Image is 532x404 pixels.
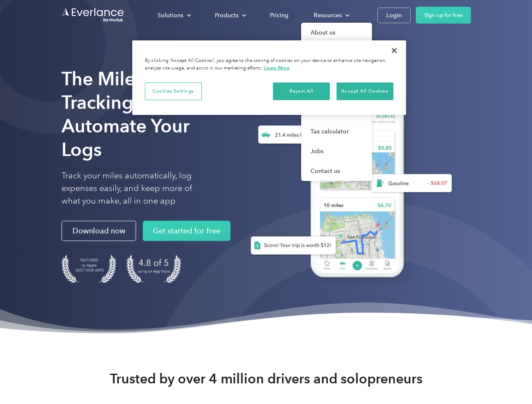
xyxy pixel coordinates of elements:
[206,8,253,23] div: Products
[301,161,372,181] a: Contact us
[132,40,406,115] div: Cookie banner
[145,82,202,100] button: Cookies Settings
[110,370,422,387] strong: Trusted by over 4 million drivers and solopreneurs
[314,10,342,21] div: Resources
[215,10,238,21] div: Products
[270,10,289,21] div: Pricing
[301,23,372,181] nav: Resources
[132,40,406,115] div: Privacy
[337,82,393,100] button: Accept All Cookies
[301,23,372,43] a: About us
[305,8,356,23] div: Resources
[273,82,330,100] button: Reject All
[416,7,471,24] a: Sign up for free
[145,57,393,72] div: By clicking “Accept All Cookies”, you agree to the storing of cookies on your device to enhance s...
[301,122,372,141] a: Tax calculator
[149,8,198,23] div: Solutions
[143,221,230,241] a: Get started for free
[61,221,136,241] a: Download now
[61,7,125,23] a: Go to homepage
[301,141,372,161] a: Jobs
[386,10,402,21] div: Login
[158,10,183,21] div: Solutions
[264,65,290,71] a: More information about your privacy, opens in a new tab
[385,41,404,60] button: Close
[237,80,459,290] img: Everlance, mileage tracker app, expense tracking app
[61,255,116,283] img: Badge for Featured by Apple Best New Apps
[126,255,181,283] img: 4.9 out of 5 stars on the app store
[262,8,297,23] a: Pricing
[61,170,212,207] p: Track your miles automatically, log expenses easily, and keep more of what you make, all in one app
[377,8,411,23] a: Login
